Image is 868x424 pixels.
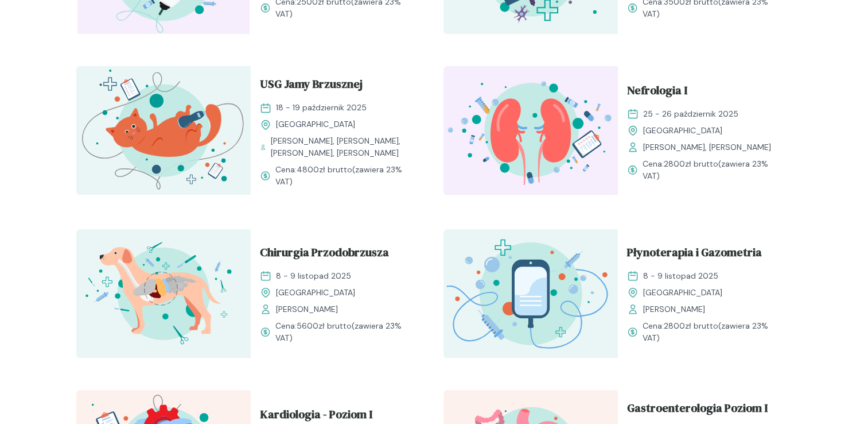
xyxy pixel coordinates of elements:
span: 2800 zł brutto [664,159,718,169]
span: Cena: (zawiera 23% VAT) [275,164,416,188]
span: [GEOGRAPHIC_DATA] [643,287,722,299]
span: Nefrologia I [627,82,687,103]
a: Płynoterapia i Gazometria [627,244,783,265]
span: [GEOGRAPHIC_DATA] [643,125,722,137]
span: [PERSON_NAME], [PERSON_NAME], [PERSON_NAME], [PERSON_NAME] [271,135,416,159]
span: Cena: (zawiera 23% VAT) [643,158,783,182]
span: 18 - 19 październik 2025 [276,102,367,114]
img: ZpbSsR5LeNNTxNrh_Nefro_T.svg [443,66,618,195]
img: ZpbG-B5LeNNTxNnI_ChiruJB_T.svg [76,229,251,358]
span: USG Jamy Brzusznej [260,75,363,97]
span: 2800 zł brutto [664,321,718,331]
span: Cena: (zawiera 23% VAT) [643,320,783,344]
span: [GEOGRAPHIC_DATA] [276,287,355,299]
span: 8 - 9 listopad 2025 [276,270,351,282]
a: USG Jamy Brzusznej [260,75,416,97]
span: Płynoterapia i Gazometria [627,244,762,265]
a: Chirurgia Przodobrzusza [260,244,416,265]
img: Zpay8B5LeNNTxNg0_P%C5%82ynoterapia_T.svg [443,229,618,358]
a: Nefrologia I [627,82,783,103]
span: Cena: (zawiera 23% VAT) [275,320,416,344]
span: 25 - 26 październik 2025 [643,108,738,120]
span: 8 - 9 listopad 2025 [643,270,718,282]
img: ZpbG_h5LeNNTxNnP_USG_JB_T.svg [76,66,251,195]
span: Chirurgia Przodobrzusza [260,244,389,265]
span: [PERSON_NAME] [643,303,705,315]
span: [PERSON_NAME] [276,303,338,315]
span: 4800 zł brutto [297,164,352,175]
span: [PERSON_NAME], [PERSON_NAME] [643,141,771,153]
span: [GEOGRAPHIC_DATA] [276,118,355,130]
span: Gastroenterologia Poziom I [627,399,768,421]
span: 5600 zł brutto [297,321,352,331]
a: Gastroenterologia Poziom I [627,399,783,421]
